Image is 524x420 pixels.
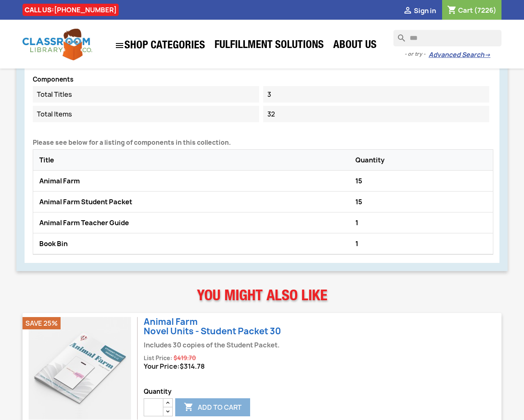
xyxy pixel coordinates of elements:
[484,51,490,59] span: →
[23,4,119,16] div: CALL US:
[144,398,163,416] input: Quantity
[353,154,489,166] div: Quantity
[180,362,205,371] span: Price
[263,86,490,103] dd: 3
[23,29,92,60] img: Classroom Library Company
[263,106,490,122] dd: 32
[353,217,489,229] div: 1
[414,6,436,15] span: Sign in
[144,316,281,337] a: Animal FarmNovel Units - Student Packet 30
[37,237,353,250] div: Book Bin
[16,281,508,314] p: You might also like
[33,76,493,83] p: Components
[37,175,353,187] div: Animal Farm
[353,175,489,187] div: 15
[429,51,490,59] a: Advanced Search→
[33,106,259,122] dt: Total Items
[54,5,117,14] a: [PHONE_NUMBER]
[175,398,250,416] button: Add to cart
[111,37,209,55] a: SHOP CATEGORIES
[144,354,172,362] span: List Price:
[474,6,497,15] span: (7226)
[23,317,61,329] li: Save 25%
[447,6,497,15] a: Shopping cart link containing 7226 product(s)
[447,6,457,16] i: shopping_cart
[144,388,281,396] span: Quantity
[353,196,489,208] div: 15
[33,86,259,103] dt: Total Titles
[174,354,196,362] span: Regular price
[29,317,131,420] img: Animal Farm (Novel Units - Student Packet 30)
[37,217,353,229] div: Animal Farm Teacher Guide
[458,6,473,15] span: Cart
[404,50,429,58] span: - or try -
[403,6,413,16] i: 
[329,38,381,54] a: About Us
[353,237,489,250] div: 1
[184,403,194,413] i: 
[33,139,493,147] p: Please see below for a listing of components in this collection.
[393,30,403,40] i: search
[37,154,353,166] div: Title
[393,30,501,46] input: Search
[210,38,328,54] a: Fulfillment Solutions
[403,6,436,15] a:  Sign in
[144,339,281,354] div: Includes 30 copies of the Student Packet.
[144,362,281,370] div: Your Price:
[115,41,124,50] i: 
[37,196,353,208] div: Animal Farm Student Packet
